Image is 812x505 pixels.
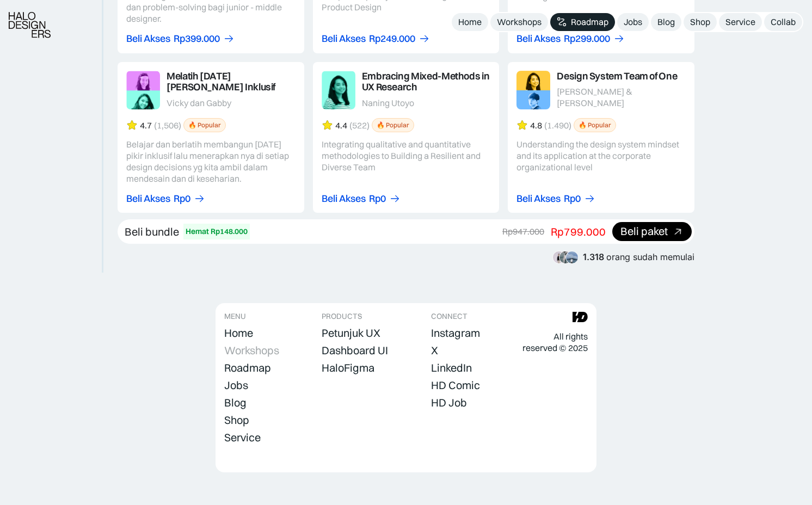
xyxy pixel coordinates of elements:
div: HD Comic [431,379,480,392]
div: Workshops [497,16,542,28]
a: Beli AksesRp399.000 [126,33,235,45]
div: orang sudah memulai [583,252,694,262]
div: Beli Akses [516,193,561,205]
a: Service [224,430,261,445]
a: Jobs [224,378,248,393]
div: Roadmap [571,16,608,28]
div: LinkedIn [431,361,472,374]
a: Petunjuk UX [322,325,380,341]
div: Beli Akses [322,33,366,45]
a: Workshops [490,13,548,31]
div: Beli Akses [516,33,561,45]
a: Blog [224,395,247,410]
a: Beli AksesRp0 [516,193,595,205]
div: Petunjuk UX [322,327,380,340]
a: Blog [651,13,681,31]
div: Rp399.000 [174,33,220,45]
a: Workshops [224,343,279,358]
a: Shop [684,13,717,31]
div: PRODUCTS [322,312,362,321]
div: Blog [657,16,675,28]
a: Beli AksesRp299.000 [516,33,625,45]
a: Shop [224,412,249,428]
div: Shop [690,16,710,28]
div: Rp0 [369,193,386,205]
div: Rp947.000 [502,226,544,237]
div: Beli Akses [322,193,366,205]
a: Home [452,13,488,31]
div: HD Job [431,396,467,409]
a: Roadmap [550,13,615,31]
div: Workshops [224,344,279,357]
a: Service [719,13,762,31]
a: Beli bundleHemat Rp148.000Rp947.000Rp799.000Beli paket [118,219,694,244]
div: MENU [224,312,246,321]
div: Collab [771,16,796,28]
a: Home [224,325,253,341]
div: Rp249.000 [369,33,415,45]
div: Service [725,16,755,28]
div: Home [224,327,253,340]
div: Beli Akses [126,193,170,205]
div: Jobs [624,16,642,28]
div: Jobs [224,379,248,392]
div: Beli bundle [125,225,179,239]
div: Instagram [431,327,480,340]
div: HaloFigma [322,361,374,374]
div: Rp299.000 [564,33,610,45]
div: Rp0 [174,193,190,205]
div: All rights reserved © 2025 [522,331,588,354]
a: Dashboard UI [322,343,388,358]
div: Rp799.000 [551,225,606,239]
div: Rp0 [564,193,581,205]
div: Dashboard UI [322,344,388,357]
a: Beli AksesRp249.000 [322,33,430,45]
div: Shop [224,414,249,427]
a: X [431,343,438,358]
div: CONNECT [431,312,467,321]
a: Beli AksesRp0 [322,193,401,205]
a: Jobs [617,13,649,31]
a: Instagram [431,325,480,341]
a: HaloFigma [322,360,374,375]
div: Home [458,16,482,28]
a: HD Comic [431,378,480,393]
div: Blog [224,396,247,409]
a: Collab [764,13,802,31]
div: Hemat Rp148.000 [186,226,248,237]
a: Roadmap [224,360,271,375]
div: Beli paket [620,226,668,237]
a: HD Job [431,395,467,410]
span: 1.318 [583,251,604,262]
div: Beli Akses [126,33,170,45]
div: Roadmap [224,361,271,374]
div: X [431,344,438,357]
div: Service [224,431,261,444]
a: Beli AksesRp0 [126,193,205,205]
a: LinkedIn [431,360,472,375]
